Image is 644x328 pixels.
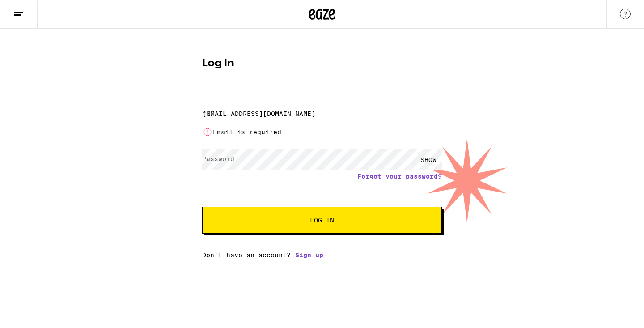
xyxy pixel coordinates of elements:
div: SHOW [415,149,442,170]
span: Log In [310,217,334,223]
label: Password [202,155,234,162]
h1: Log In [202,58,442,69]
li: Email is required [202,127,442,137]
a: Forgot your password? [357,173,442,180]
a: Sign up [295,251,323,259]
span: Hi. Need any help? [5,6,64,13]
input: Email [202,103,442,124]
button: Log In [202,207,442,234]
label: Email [202,109,222,116]
div: Don't have an account? [202,251,442,259]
